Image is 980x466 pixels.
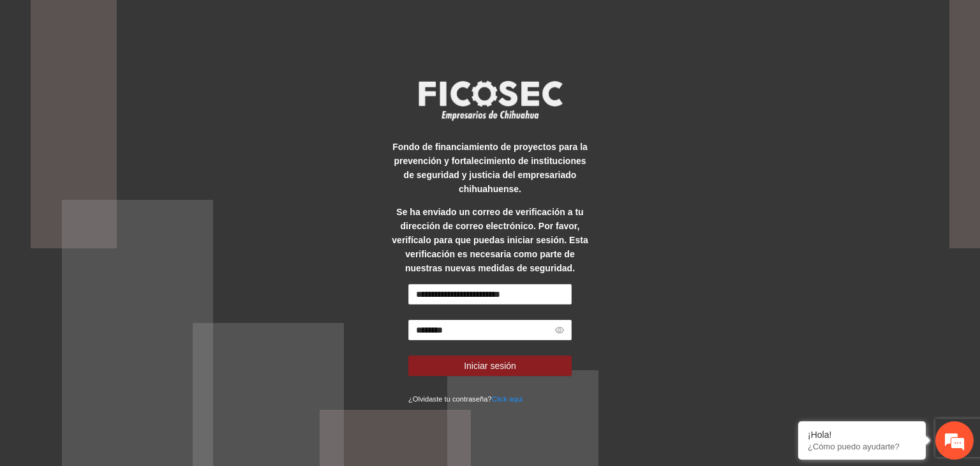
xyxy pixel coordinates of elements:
[392,207,588,273] strong: Se ha enviado un correo de verificación a tu dirección de correo electrónico. Por favor, verifíca...
[392,142,588,194] strong: Fondo de financiamiento de proyectos para la prevención y fortalecimiento de instituciones de seg...
[808,442,916,451] p: ¿Cómo puedo ayudarte?
[410,77,570,124] img: logo
[408,356,572,376] button: Iniciar sesión
[555,326,564,334] span: eye
[408,395,523,403] small: ¿Olvidaste tu contraseña?
[808,430,916,440] div: ¡Hola!
[464,359,516,373] span: Iniciar sesión
[492,395,523,403] a: Click aqui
